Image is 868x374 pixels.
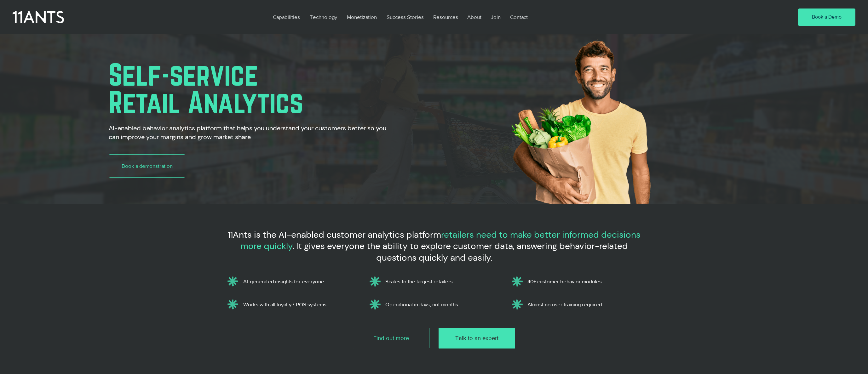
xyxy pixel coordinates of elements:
[798,8,855,26] a: Book a Demo
[527,301,642,308] p: Almost no user training required
[373,334,409,342] span: Find out more
[268,10,305,24] a: Capabilities
[486,10,505,24] a: Join
[344,10,380,24] p: Monetization
[109,124,389,141] h2: AI-enabled behavior analytics platform that helps you understand your customers better so you can...
[505,10,533,24] a: Contact
[488,10,504,24] p: Join
[385,301,500,308] p: Operational in days, not months
[353,328,429,348] a: Find out more
[385,278,500,285] p: Scales to the largest retailers
[428,10,463,24] a: Resources
[439,328,515,348] a: Talk to an expert
[307,10,340,24] p: Technology
[109,86,303,119] span: Retail Analytics
[305,10,342,24] a: Technology
[527,278,642,285] p: 40+ customer behavior modules
[812,14,842,20] span: Book a Demo
[268,10,780,24] nav: Site
[507,10,531,24] p: Contact
[109,58,258,91] span: Self-service
[382,10,428,24] a: Success Stories
[464,10,485,24] p: About
[240,229,641,252] span: retailers need to make better informed decisions more quickly
[243,278,324,284] span: AI-generated insights for everyone
[270,10,303,24] p: Capabilities
[109,154,185,178] a: Book a demonstration
[455,334,498,342] span: Talk to an expert
[463,10,486,24] a: About
[342,10,382,24] a: Monetization
[383,10,427,24] p: Success Stories
[228,229,441,241] span: 11Ants is the AI-enabled customer analytics platform
[430,10,461,24] p: Resources
[292,240,628,263] span: . It gives everyone the ability to explore customer data, answering behavior-related questions qu...
[243,301,358,308] p: Works with all loyalty / POS systems
[122,162,173,170] span: Book a demonstration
